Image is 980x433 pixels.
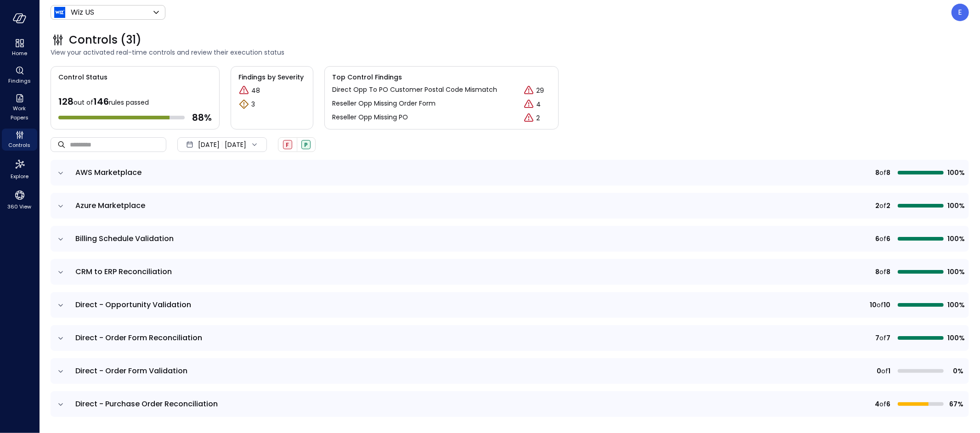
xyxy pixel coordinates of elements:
[56,202,65,211] button: expand row
[958,7,963,18] p: E
[879,168,886,178] span: of
[51,67,108,82] span: Control Status
[8,76,31,85] span: Findings
[75,299,191,310] span: Direct - Opportunity Validation
[332,99,436,108] p: Reseller Opp Missing Order Form
[523,112,534,124] div: Critical
[332,85,497,95] p: Direct Opp To PO Customer Postal Code Mismatch
[56,169,65,178] button: expand row
[879,234,886,244] span: of
[332,99,436,110] a: Reseller Opp Missing Order Form
[875,201,879,211] span: 2
[75,399,218,409] span: Direct - Purchase Order Reconciliation
[69,33,142,47] span: Controls (31)
[886,168,890,178] span: 8
[875,399,879,409] span: 4
[2,64,37,86] div: Findings
[877,366,881,376] span: 0
[523,85,534,96] div: Critical
[877,300,884,310] span: of
[75,200,145,211] span: Azure Marketplace
[879,201,886,211] span: of
[238,99,249,110] div: Warning
[9,141,31,150] span: Controls
[886,399,890,409] span: 6
[74,98,93,107] span: out of
[875,267,879,277] span: 8
[11,172,28,181] span: Explore
[56,301,65,310] button: expand row
[947,366,963,376] span: 0%
[75,366,187,376] span: Direct - Order Form Validation
[71,7,94,18] p: Wiz US
[875,333,879,343] span: 7
[283,140,292,149] div: Failed
[332,112,408,122] p: Reseller Opp Missing PO
[301,140,311,149] div: Passed
[251,100,255,109] p: 3
[2,92,37,123] div: Work Papers
[888,366,890,376] span: 1
[251,86,260,96] p: 48
[2,156,37,182] div: Explore
[879,333,886,343] span: of
[56,400,65,409] button: expand row
[875,168,879,178] span: 8
[879,399,886,409] span: of
[56,235,65,244] button: expand row
[947,201,963,211] span: 100%
[523,99,534,110] div: Critical
[952,4,969,21] div: Eleanor Yehudai
[75,266,172,277] span: CRM to ERP Reconciliation
[947,399,963,409] span: 67%
[75,167,142,178] span: AWS Marketplace
[536,86,544,96] p: 29
[51,47,969,57] span: View your activated real-time controls and review their execution status
[238,85,249,96] div: Critical
[12,49,27,58] span: Home
[56,367,65,376] button: expand row
[886,333,890,343] span: 7
[947,168,963,178] span: 100%
[886,201,890,211] span: 2
[6,104,34,122] span: Work Papers
[2,187,37,212] div: 360 View
[332,72,551,82] span: Top Control Findings
[536,113,540,123] p: 2
[2,37,37,59] div: Home
[75,233,174,244] span: Billing Schedule Validation
[870,300,877,310] span: 10
[886,267,890,277] span: 8
[109,98,149,107] span: rules passed
[304,141,308,149] span: P
[56,268,65,277] button: expand row
[947,333,963,343] span: 100%
[58,95,74,108] span: 128
[332,112,408,124] a: Reseller Opp Missing PO
[54,7,65,18] img: Icon
[879,267,886,277] span: of
[332,85,497,96] a: Direct Opp To PO Customer Postal Code Mismatch
[947,267,963,277] span: 100%
[2,129,37,151] div: Controls
[286,141,289,149] span: F
[884,300,890,310] span: 10
[198,140,220,150] span: [DATE]
[238,72,306,82] span: Findings by Severity
[93,95,109,108] span: 146
[947,300,963,310] span: 100%
[75,332,202,343] span: Direct - Order Form Reconciliation
[536,100,541,109] p: 4
[192,112,212,124] span: 88 %
[947,234,963,244] span: 100%
[886,234,890,244] span: 6
[881,366,888,376] span: of
[56,334,65,343] button: expand row
[8,202,32,211] span: 360 View
[875,234,879,244] span: 6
